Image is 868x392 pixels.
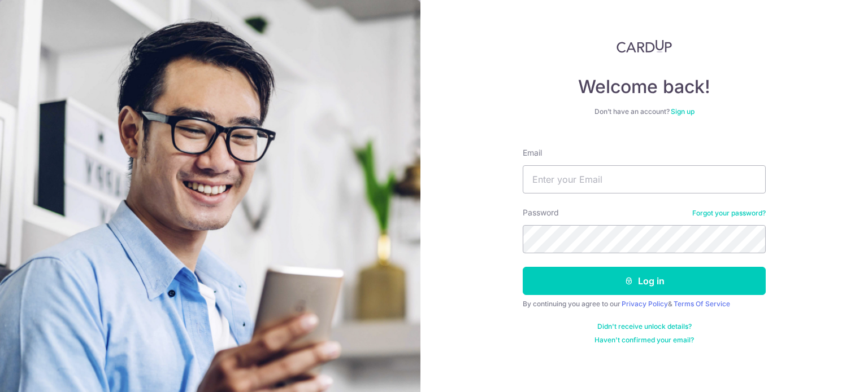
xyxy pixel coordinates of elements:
[523,165,766,193] input: Enter your Email
[594,336,694,345] a: Haven't confirmed your email?
[523,76,766,98] h4: Welcome back!
[617,39,672,53] img: CardUp Logo
[523,207,559,218] label: Password
[671,107,695,116] a: Sign up
[523,147,542,158] label: Email
[597,322,692,331] a: Didn't receive unlock details?
[523,299,766,309] div: By continuing you agree to our &
[523,267,766,295] button: Log in
[622,299,668,308] a: Privacy Policy
[674,299,730,308] a: Terms Of Service
[523,107,766,116] div: Don’t have an account?
[692,209,766,218] a: Forgot your password?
